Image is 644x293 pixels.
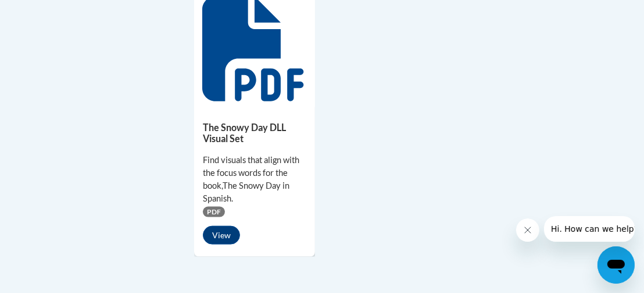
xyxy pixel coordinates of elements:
[516,218,539,242] iframe: Close message
[598,246,635,284] iframe: Button to launch messaging window
[203,154,306,205] div: Find visuals that align with the focus words for the book,The Snowy Day in Spanish.
[203,122,306,144] h5: The Snowy Day DLL Visual Set
[203,207,225,217] span: PDF
[7,8,94,17] span: Hi. How can we help?
[203,226,240,245] button: View
[544,216,635,242] iframe: Message from company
